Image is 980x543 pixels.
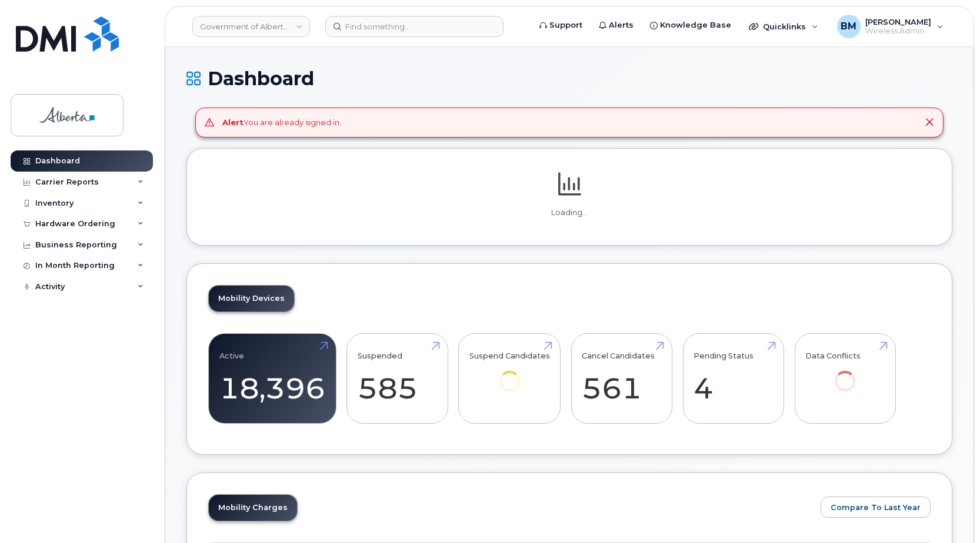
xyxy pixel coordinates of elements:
a: Suspended 585 [358,340,437,417]
h1: Dashboard [186,68,952,89]
a: Pending Status 4 [694,340,773,417]
a: Data Conflicts [805,340,885,407]
a: Mobility Devices [209,286,294,311]
strong: Alert [222,118,244,127]
div: You are already signed in. [222,117,341,128]
a: Cancel Candidates 561 [582,340,661,417]
button: Compare To Last Year [821,497,931,518]
a: Suspend Candidates [469,340,550,407]
a: Active 18,396 [219,340,325,417]
p: Loading... [208,207,931,218]
span: Compare To Last Year [831,502,921,513]
a: Mobility Charges [209,495,297,521]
